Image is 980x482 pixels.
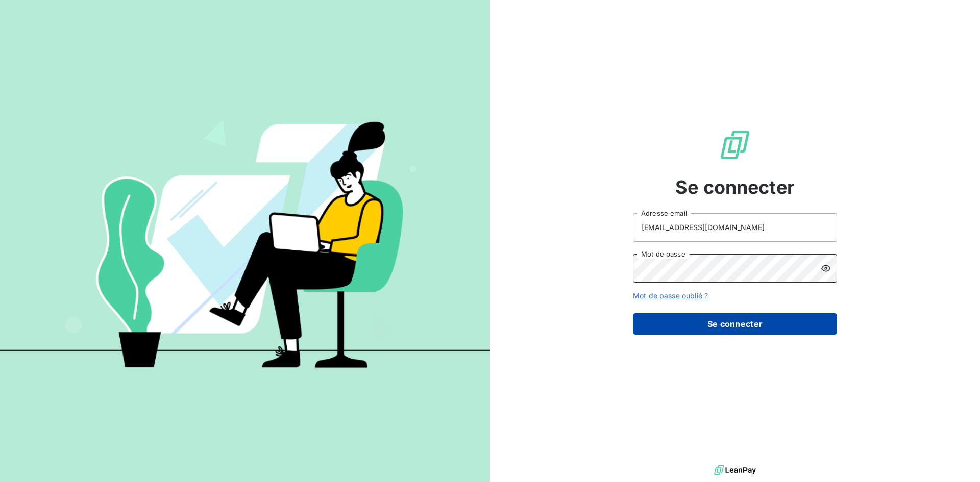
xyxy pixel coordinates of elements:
[675,173,795,201] span: Se connecter
[633,213,837,242] input: placeholder
[633,291,708,300] a: Mot de passe oublié ?
[633,313,837,335] button: Se connecter
[719,129,751,161] img: Logo LeanPay
[714,463,756,478] img: logo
